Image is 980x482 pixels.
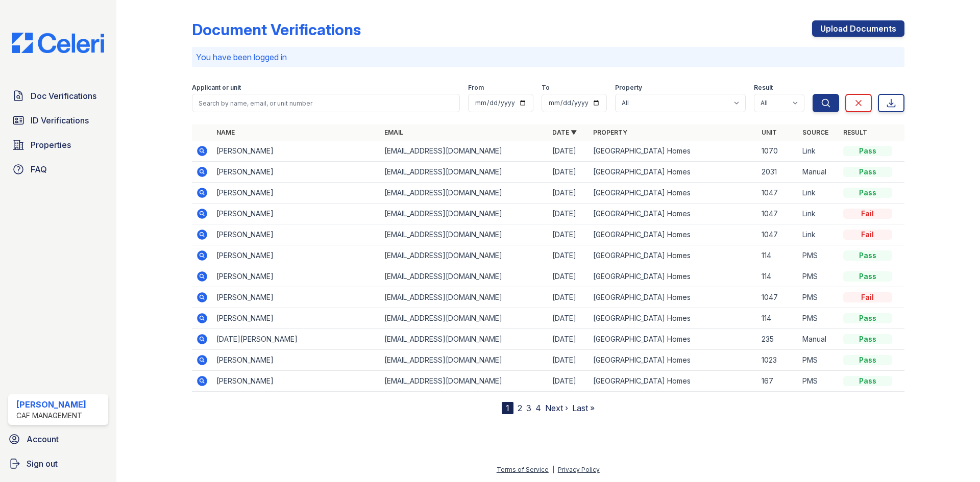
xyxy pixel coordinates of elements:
td: Link [798,224,839,245]
input: Search by name, email, or unit number [192,94,460,112]
td: Link [798,183,839,204]
a: FAQ [8,159,108,180]
td: [DATE] [548,287,589,308]
label: Result [754,84,773,92]
td: 167 [757,371,798,392]
td: [EMAIL_ADDRESS][DOMAIN_NAME] [380,245,548,266]
a: 4 [535,403,541,413]
td: [GEOGRAPHIC_DATA] Homes [589,183,757,204]
td: PMS [798,287,839,308]
td: [EMAIL_ADDRESS][DOMAIN_NAME] [380,308,548,329]
td: 114 [757,245,798,266]
td: 1023 [757,350,798,371]
td: [DATE] [548,329,589,350]
td: [EMAIL_ADDRESS][DOMAIN_NAME] [380,183,548,204]
td: [PERSON_NAME] [212,287,380,308]
td: [DATE] [548,183,589,204]
img: CE_Logo_Blue-a8612792a0a2168367f1c8372b55b34899dd931a85d93a1a3d3e32e68fde9ad4.png [4,33,112,53]
label: Property [615,84,642,92]
div: [PERSON_NAME] [16,398,86,411]
div: Fail [843,292,892,302]
span: Properties [31,139,71,151]
td: [EMAIL_ADDRESS][DOMAIN_NAME] [380,162,548,183]
td: PMS [798,371,839,392]
a: ID Verifications [8,110,108,131]
td: [PERSON_NAME] [212,371,380,392]
a: Source [802,129,828,136]
td: [PERSON_NAME] [212,245,380,266]
td: PMS [798,266,839,287]
td: [PERSON_NAME] [212,224,380,245]
div: | [552,466,554,473]
td: Link [798,204,839,224]
td: [DATE] [548,204,589,224]
span: FAQ [31,163,47,175]
td: PMS [798,350,839,371]
a: Upload Documents [812,20,904,37]
td: Manual [798,329,839,350]
td: [DATE] [548,308,589,329]
div: Document Verifications [192,20,361,39]
td: Manual [798,162,839,183]
label: To [542,84,550,92]
div: CAF Management [16,411,86,421]
td: 2031 [757,162,798,183]
td: [GEOGRAPHIC_DATA] Homes [589,287,757,308]
td: PMS [798,308,839,329]
td: 114 [757,266,798,287]
div: Fail [843,230,892,240]
td: [GEOGRAPHIC_DATA] Homes [589,329,757,350]
a: Properties [8,135,108,155]
td: 1047 [757,204,798,224]
a: Result [843,129,867,136]
a: Next › [545,403,568,413]
td: [PERSON_NAME] [212,183,380,204]
a: 3 [526,403,531,413]
td: [GEOGRAPHIC_DATA] Homes [589,371,757,392]
td: [EMAIL_ADDRESS][DOMAIN_NAME] [380,329,548,350]
a: Property [593,129,627,136]
span: Account [27,433,59,445]
td: [PERSON_NAME] [212,350,380,371]
td: [GEOGRAPHIC_DATA] Homes [589,224,757,245]
td: 1047 [757,183,798,204]
td: 1047 [757,224,798,245]
td: [GEOGRAPHIC_DATA] Homes [589,204,757,224]
label: Applicant or unit [192,84,241,92]
td: [EMAIL_ADDRESS][DOMAIN_NAME] [380,204,548,224]
a: Sign out [4,453,112,474]
div: Pass [843,146,892,156]
td: [DATE] [548,266,589,287]
td: 235 [757,329,798,350]
td: [PERSON_NAME] [212,162,380,183]
td: [EMAIL_ADDRESS][DOMAIN_NAME] [380,287,548,308]
td: 114 [757,308,798,329]
div: Fail [843,209,892,219]
td: [DATE] [548,162,589,183]
p: You have been logged in [196,51,900,63]
td: [GEOGRAPHIC_DATA] Homes [589,350,757,371]
div: Pass [843,313,892,323]
td: [EMAIL_ADDRESS][DOMAIN_NAME] [380,266,548,287]
div: Pass [843,250,892,261]
a: Terms of Service [497,466,549,473]
td: [EMAIL_ADDRESS][DOMAIN_NAME] [380,141,548,162]
a: Name [216,129,235,136]
td: [GEOGRAPHIC_DATA] Homes [589,141,757,162]
span: Sign out [27,458,58,470]
span: ID Verifications [31,114,89,126]
div: Pass [843,376,892,386]
label: From [468,84,484,92]
td: [PERSON_NAME] [212,204,380,224]
td: [EMAIL_ADDRESS][DOMAIN_NAME] [380,224,548,245]
a: Privacy Policy [558,466,600,473]
div: 1 [502,402,513,414]
td: 1047 [757,287,798,308]
td: [DATE] [548,371,589,392]
a: Unit [762,129,777,136]
div: Pass [843,334,892,344]
td: [DATE] [548,224,589,245]
div: Pass [843,188,892,198]
div: Pass [843,355,892,365]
